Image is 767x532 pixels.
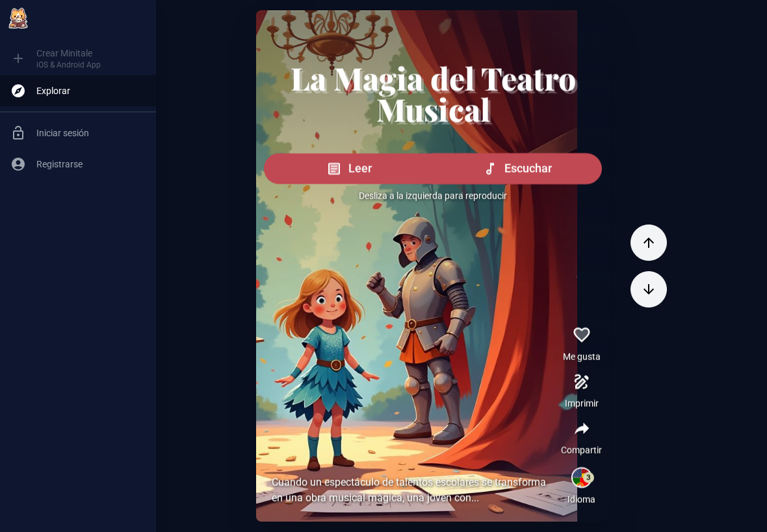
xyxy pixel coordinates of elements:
[264,153,433,184] button: Leer
[561,444,602,457] p: Compartir
[563,350,601,363] p: Me gusta
[5,5,31,31] img: Minitale
[583,472,594,483] div: 3
[36,158,146,171] span: Registrarse
[565,397,599,410] p: Imprimir
[504,160,552,178] span: Escuchar
[348,160,372,178] span: Leer
[272,475,558,506] div: Cuando un espectáculo de talentos escolares se transforma en una obra musical mágica, una joven c...
[432,153,602,184] button: Escuchar
[36,127,146,139] span: Iniciar sesión
[36,84,146,97] span: Explorar
[264,62,602,125] h1: La Magia del Teatro Musical
[566,462,597,493] button: 3
[264,189,602,202] p: Desliza a la izquierda para reproducir
[567,493,595,506] p: Idioma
